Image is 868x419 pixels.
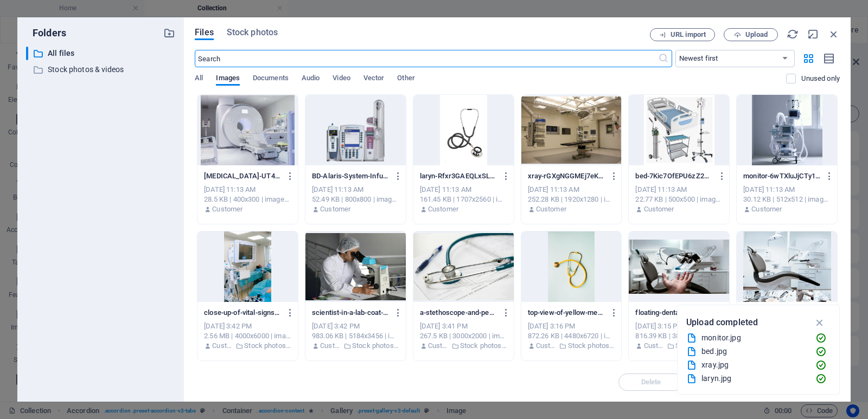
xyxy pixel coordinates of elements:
div: 983.06 KB | 5184x3456 | image/jpeg [312,331,399,341]
p: Stock photos & videos [568,341,615,351]
p: Customer [212,341,233,351]
div: Stock photos & videos [26,63,175,76]
div: [DATE] 3:41 PM [420,321,507,331]
p: top-view-of-yellow-medical-stethoscope-placed-on-white-surface-during-coronavirus-pandemic-GSPjp4... [528,308,605,318]
i: Reload [787,28,799,40]
div: [DATE] 3:42 PM [204,321,291,331]
span: Other [397,72,414,87]
p: Customer [320,204,350,214]
div: 252.28 KB | 1920x1280 | image/jpeg [528,195,615,204]
span: Files [195,26,214,39]
div: [DATE] 11:13 AM [635,185,723,195]
p: monitor-6wTXluJjCTy1CBeF35S4Xg.jpg [743,171,820,181]
div: 28.5 KB | 400x300 | image/jpeg [204,195,291,204]
div: 22.77 KB | 500x500 | image/jpeg [635,195,723,204]
div: [DATE] 3:15 PM [635,321,723,331]
div: [DATE] 11:13 AM [528,185,615,195]
p: a-stethoscope-and-pen-resting-on-a-medical-report-in-a-healthcare-setting-W3vhQaWbMAbVfzUocNQk2A.... [420,308,497,318]
span: Upload [745,31,768,38]
p: bed-7Kic7OfEPU6zZ2ndSFu8yg.jpg [635,171,712,181]
p: Customer [644,341,665,351]
p: floating-dental-loupes-in-a-modern-clean-dentist-office-setting-0auW-tXaz9G8utANNcym_w.jpeg [635,308,712,318]
div: [DATE] 3:42 PM [312,321,399,331]
i: Minimize [807,28,819,40]
button: URL import [650,28,715,41]
div: [DATE] 11:13 AM [743,185,831,195]
p: Stock photos & videos [352,341,399,351]
p: xray-rGXgNGGMEj7eKS6h_az24w.jpg [528,171,605,181]
input: Search [195,50,658,67]
div: ​ [26,47,28,60]
p: Customer [751,204,782,214]
span: URL import [671,31,706,38]
div: By: Customer | Folder: Stock photos & videos [420,341,507,351]
div: 30.12 KB | 512x512 | image/jpeg [743,195,831,204]
span: Video [333,72,350,87]
p: Upload completed [686,315,758,330]
p: Stock photos & videos [244,341,291,351]
span: Vector [363,72,385,87]
div: 52.49 KB | 800x800 | image/webp [312,195,399,204]
span: Stock photos [227,26,278,39]
div: bed.jpg [701,345,807,358]
p: Customer [428,204,458,214]
div: 161.45 KB | 1707x2560 | image/jpeg [420,195,507,204]
div: By: Customer | Folder: Stock photos & videos [635,341,723,351]
p: Customer [320,341,341,351]
div: xray.jpg [701,359,807,371]
div: 267.5 KB | 3000x2000 | image/jpeg [420,331,507,341]
a: Skip to main content [4,4,76,14]
p: Customer [644,204,674,214]
div: 2.56 MB | 4000x6000 | image/jpeg [204,331,291,341]
p: Stock photos & videos [460,341,507,351]
p: scientist-in-a-lab-coat-using-a-microscope-to-conduct-research-focusing-on-healthcare-improvement... [312,308,389,318]
p: Folders [26,26,66,40]
span: All [195,72,203,87]
div: laryn.jpg [701,372,807,385]
p: Customer [212,204,242,214]
button: Upload [724,28,778,41]
span: Documents [253,72,289,87]
p: Stock photos & videos [675,341,723,351]
p: Stock photos & videos [48,63,155,76]
div: [DATE] 3:16 PM [528,321,615,331]
div: By: Customer | Folder: Stock photos & videos [528,341,615,351]
p: mri-UT4arroZQ4NUBJ_wB9783w.jpg [204,171,281,181]
span: Images [216,72,240,87]
p: laryn-Rfxr3GAEQLxSLRyVyrW89w.jpg [420,171,497,181]
div: By: Customer | Folder: Stock photos & videos [204,341,291,351]
div: 816.39 KB | 3816x2071 | image/jpeg [635,331,723,341]
div: 872.26 KB | 4480x6720 | image/jpeg [528,331,615,341]
p: close-up-of-vital-signs-monitor-in-a-modern-operating-room-setup-kivHZiskMg9xdaW79oyHFQ.jpeg [204,308,281,318]
p: All files [48,47,155,60]
p: Customer [536,341,557,351]
p: Customer [536,204,566,214]
p: Displays only files that are not in use on the website. Files added during this session can still... [801,74,840,83]
div: By: Customer | Folder: Stock photos & videos [312,341,399,351]
p: BD-Alaris-System-Infusion-Pump-zqR_b7fK8MDFRNPNk3JEoQ.webp [312,171,389,181]
span: Audio [302,72,320,87]
div: [DATE] 11:13 AM [204,185,291,195]
div: [DATE] 11:13 AM [312,185,399,195]
div: monitor.jpg [701,332,807,344]
div: [DATE] 11:13 AM [420,185,507,195]
p: Customer [428,341,449,351]
i: Create new folder [163,27,175,39]
i: Close [828,28,840,40]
